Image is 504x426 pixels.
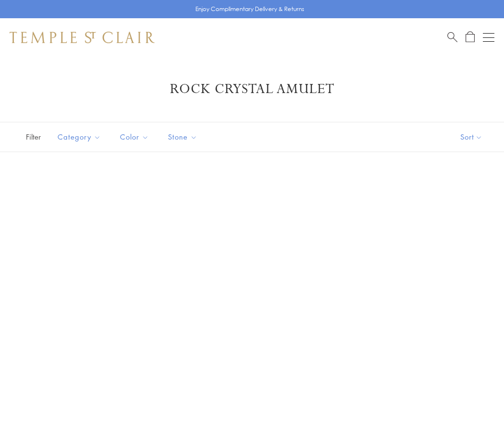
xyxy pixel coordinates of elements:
[113,126,156,148] button: Color
[195,4,304,14] p: Enjoy Complimentary Delivery & Returns
[50,126,108,148] button: Category
[115,131,156,143] span: Color
[439,122,504,152] button: Show sort by
[483,32,494,43] button: Open navigation
[466,31,475,43] a: Open Shopping Bag
[447,31,457,43] a: Search
[161,126,204,148] button: Stone
[53,131,108,143] span: Category
[163,131,204,143] span: Stone
[10,32,155,43] img: Temple St. Clair
[24,81,480,98] h1: Rock Crystal Amulet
